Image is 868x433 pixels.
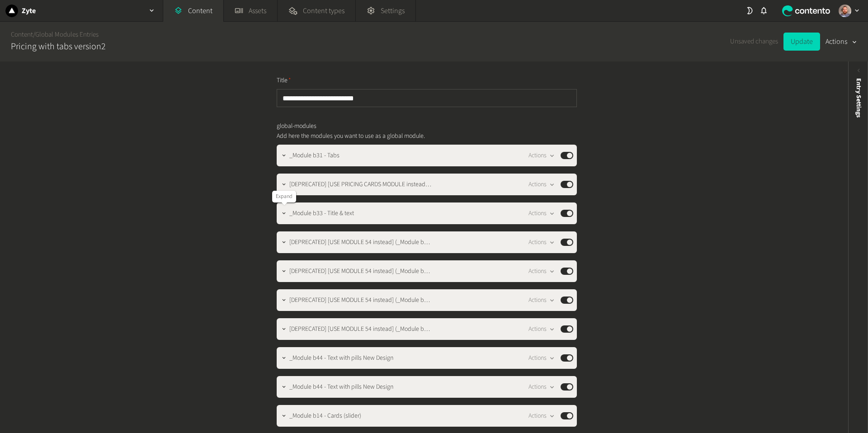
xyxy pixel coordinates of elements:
[289,267,431,276] span: [DEPRECATED] [USE MODULE 54 instead] (_Module b19 - Table)
[528,324,555,334] button: Actions
[33,30,35,39] span: /
[35,30,99,39] a: Global Modules Entries
[839,5,851,17] img: Erik Galiana Farell
[277,131,482,141] p: Add here the modules you want to use as a global module.
[528,266,555,277] button: Actions
[289,296,431,305] span: [DEPRECATED] [USE MODULE 54 instead] (_Module b19 - Table)
[528,150,555,161] button: Actions
[528,381,555,392] button: Actions
[528,208,555,219] button: Actions
[289,238,431,247] span: [DEPRECATED] [USE MODULE 54 instead] (_Module b19 - Table)
[826,33,857,51] button: Actions
[528,410,555,421] button: Actions
[528,237,555,248] button: Actions
[11,30,33,39] a: Content
[528,295,555,306] button: Actions
[272,191,296,202] div: Expand
[381,5,405,16] span: Settings
[289,382,393,392] span: _Module b44 - Text with pills New Design
[730,37,778,47] span: Unsaved changes
[289,411,361,421] span: _Module b14 - Cards (slider)
[5,5,18,17] img: Zyte
[289,325,431,334] span: [DEPRECATED] [USE MODULE 54 instead] (_Module b19 - Table)
[22,5,36,16] h2: Zyte
[289,209,354,218] span: _Module b33 - Title & text
[528,179,555,190] button: Actions
[854,78,863,118] span: Entry Settings
[528,353,555,363] button: Actions
[303,5,344,16] span: Content types
[289,151,340,160] span: _Module b31 - Tabs
[289,180,431,189] span: [DEPRECATED] [USE PRICING CARDS MODULE instead] (_Module b18 - Pricing Cards )
[289,353,393,363] span: _Module b44 - Text with pills New Design
[277,122,316,131] span: global-modules
[11,40,106,53] h2: Pricing with tabs version2
[783,33,820,51] button: Update
[277,76,291,85] span: Title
